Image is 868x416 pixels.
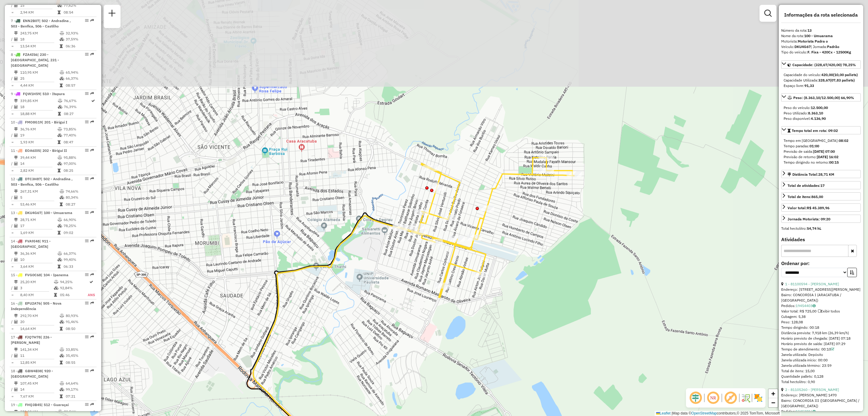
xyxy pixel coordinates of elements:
strong: 100 - Umuarama [804,34,833,38]
td: 36,36 KM [20,251,57,257]
div: Espaço livre: [784,83,858,88]
span: FVA9I48 [25,239,39,243]
div: Tempo de atendimento: 00:10 [781,347,861,352]
a: Total de itens:865,00 [781,192,861,200]
a: OpenStreetMap [691,411,717,415]
span: FVG0C68 [25,273,41,277]
td: 06:33 [63,264,94,270]
td: 28,71 KM [20,217,57,223]
i: % de utilização do peso [58,127,62,131]
td: 08:50 [65,326,94,332]
i: % de utilização do peso [60,31,64,35]
i: Tempo total em rota [58,231,61,235]
i: Distância Total [14,71,18,74]
div: Bairro: CONCORDIA I (ARACATUBA / [GEOGRAPHIC_DATA]) [781,292,861,303]
td: 65,94% [65,69,94,75]
td: 80,93% [65,313,94,319]
span: | 230 - [GEOGRAPHIC_DATA], 231 - [GEOGRAPHIC_DATA] [11,52,59,68]
span: FZA4I56 [23,52,37,57]
td: 10 [20,257,57,263]
span: | 100 - Umuarama [41,210,72,215]
em: Rota exportada [90,239,94,243]
i: % de utilização da cubagem [60,320,64,324]
td: / [11,353,14,359]
td: / [11,2,14,8]
td: = [11,111,14,117]
em: Rota exportada [90,177,94,181]
td: 32,93% [65,30,94,36]
span: Exibir rótulo [723,391,738,405]
td: 5 [20,194,59,200]
td: 25 [20,75,59,82]
span: | 510 - Itapura [40,91,65,96]
strong: 54,74 hL [807,226,821,231]
span: 9 - [11,91,65,96]
i: % de utilização do peso [58,252,62,255]
td: 99,40% [63,257,94,263]
strong: 08:02 [839,138,848,143]
div: Veículo: [781,44,861,50]
i: % de utilização do peso [60,348,64,351]
em: Opções [85,211,89,214]
div: Distância Total: [788,172,834,177]
i: Tempo total em rota [54,293,57,297]
td: 94,25% [60,279,87,285]
img: Fluxo de ruas [741,393,750,403]
td: 18 [20,36,59,42]
td: 66,37% [63,251,94,257]
div: Número da rota: [781,28,861,33]
strong: [DATE] 16:02 [817,155,838,159]
td: 2,94 KM [20,9,57,15]
a: Jornada Motorista: 09:20 [781,215,861,223]
i: % de utilização do peso [58,218,62,222]
em: Opções [85,239,89,243]
span: + [771,390,775,397]
td: 15 [20,2,57,8]
td: 8,40 KM [20,292,54,298]
span: 7 - [11,18,71,28]
i: % de utilização da cubagem [60,77,64,80]
span: 10 - [11,120,67,124]
a: Tempo total em rota: 09:02 [781,126,861,134]
i: Total de Atividades [14,286,18,290]
span: FJQ7H78 [25,335,41,339]
div: Capacidade Utilizada: [784,78,858,83]
i: Distância Total [14,252,18,255]
td: ANS [87,292,95,298]
td: 74,66% [65,188,94,194]
em: Opções [85,273,89,277]
img: Exibir/Ocultar setores [753,393,763,403]
td: / [11,75,14,82]
td: 19 [20,132,57,138]
i: Total de Atividades [14,258,18,261]
td: 14 [20,161,57,167]
a: Capacidade: (328,67/420,00) 78,25% [781,60,861,69]
strong: 420,00 [821,72,833,77]
td: 08:57 [65,82,94,88]
td: / [11,104,14,110]
td: 78,25% [63,223,94,229]
em: Rota exportada [90,19,94,22]
span: 17 - [11,335,52,345]
i: % de utilização do peso [60,314,64,318]
em: Opções [85,149,89,152]
span: 8 - [11,52,59,68]
em: Rota exportada [90,53,94,56]
span: FQW1H59 [23,91,40,96]
td: 13,54 KM [20,43,59,49]
td: 20 [20,319,59,325]
strong: F. Fixa - 420Cx - 12500Kg [807,50,851,54]
div: Distância prevista: 7,918 km (26,39 km/h) [781,330,861,336]
a: Zoom out [769,398,778,407]
td: 14,64 KM [20,326,59,332]
div: Peso: (8.363,10/12.500,00) 66,90% [781,103,861,124]
td: 1,93 KM [20,139,57,145]
i: Tempo total em rota [60,327,63,331]
td: 18 [20,104,58,110]
div: Horário previsto de saída: [DATE] 07:29 [781,341,861,347]
i: Total de Atividades [14,320,18,324]
i: Distância Total [14,280,18,284]
em: Rota exportada [90,301,94,305]
span: 28,71 KM [818,172,834,177]
td: 33,85% [65,347,94,353]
